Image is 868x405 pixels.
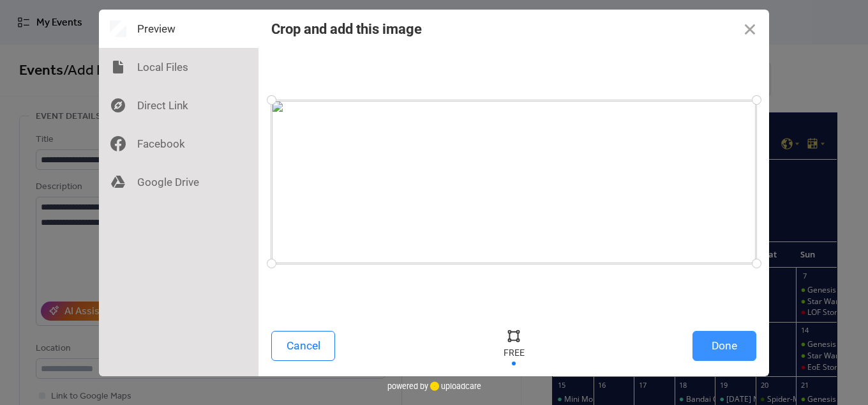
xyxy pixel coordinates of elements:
[99,10,258,48] div: Preview
[271,21,422,37] div: Crop and add this image
[99,125,258,163] div: Facebook
[99,86,258,125] div: Direct Link
[428,381,481,391] a: uploadcare
[692,331,756,361] button: Done
[387,376,481,395] div: powered by
[271,331,335,361] button: Cancel
[99,48,258,86] div: Local Files
[99,163,258,201] div: Google Drive
[731,10,769,48] button: Close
